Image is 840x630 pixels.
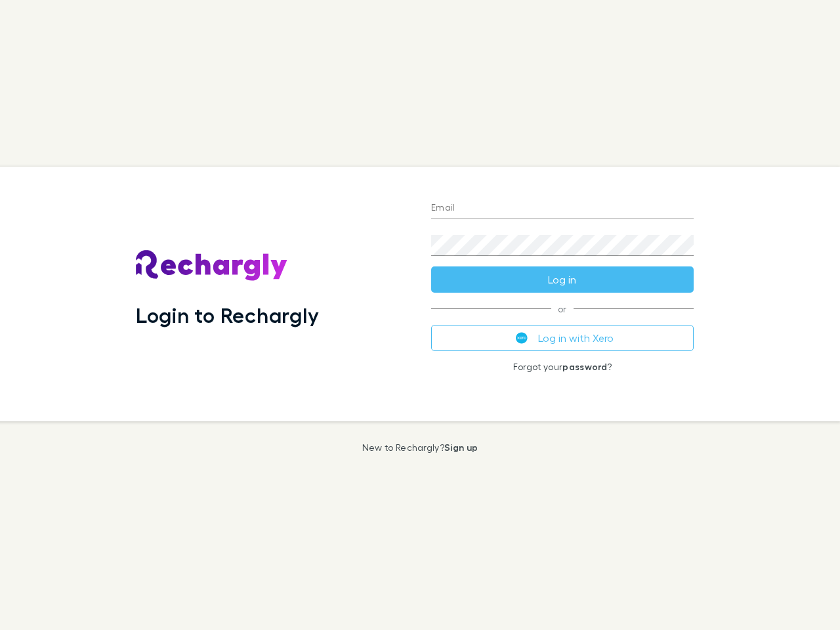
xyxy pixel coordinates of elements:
img: Xero's logo [516,332,528,344]
button: Log in [431,266,694,293]
p: Forgot your ? [431,362,694,372]
a: Sign up [444,442,478,453]
button: Log in with Xero [431,325,694,351]
p: New to Rechargly? [362,442,478,453]
img: Rechargly's Logo [136,250,288,282]
a: password [562,361,607,372]
h1: Login to Rechargly [136,303,319,327]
